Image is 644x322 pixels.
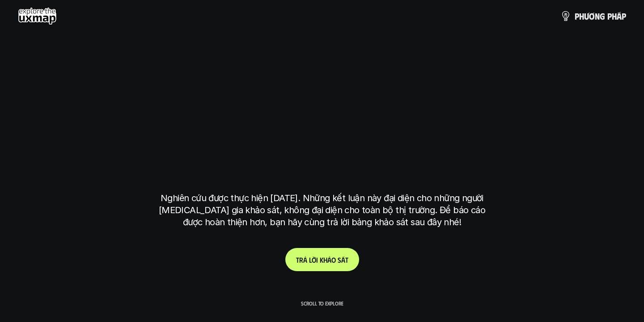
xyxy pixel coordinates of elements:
p: Scroll to explore [301,300,343,306]
h1: tại [GEOGRAPHIC_DATA] [163,145,482,183]
span: g [600,11,605,21]
h1: phạm vi công việc của [159,75,485,112]
span: ơ [589,11,595,21]
span: á [617,11,622,21]
span: T [296,256,299,264]
span: ả [327,256,331,264]
span: h [323,256,327,264]
span: h [579,11,584,21]
span: o [331,256,336,264]
span: t [345,256,348,264]
p: Nghiên cứu được thực hiện [DATE]. Những kết luận này đại diện cho những người [MEDICAL_DATA] gia ... [154,192,490,228]
a: Trảlờikhảosát [285,248,359,271]
span: ả [303,256,307,264]
h6: Kết quả nghiên cứu [291,54,359,64]
span: p [622,11,626,21]
span: r [299,256,303,264]
span: k [320,256,323,264]
span: i [316,256,318,264]
span: n [595,11,600,21]
span: p [575,11,579,21]
span: s [338,256,341,264]
a: phươngpháp [560,7,626,25]
span: ư [584,11,589,21]
span: h [612,11,617,21]
span: l [309,256,312,264]
span: p [607,11,612,21]
span: á [341,256,345,264]
span: ờ [312,256,316,264]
